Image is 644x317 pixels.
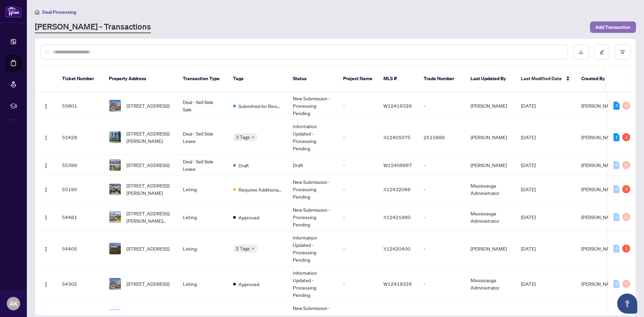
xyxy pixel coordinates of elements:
td: 55428 [57,120,104,155]
td: New Submission - Processing Pending [287,175,338,203]
span: [PERSON_NAME] [581,281,618,287]
span: edit [599,50,604,54]
div: 3 [613,102,620,110]
span: [STREET_ADDRESS] [126,280,169,287]
th: Trade Number [418,66,465,92]
td: Listing [177,231,228,266]
td: 54461 [57,203,104,231]
div: 0 [622,213,630,221]
td: - [338,266,378,302]
span: [DATE] [521,281,536,287]
div: 0 [622,280,630,288]
th: Last Updated By [465,66,516,92]
td: Deal - Sell Side Lease [177,120,228,155]
span: W12419326 [383,103,412,109]
span: [STREET_ADDRESS] [126,161,169,169]
span: download [579,50,583,54]
img: thumbnail-img [109,183,121,195]
td: Listing [177,266,228,302]
span: [DATE] [521,162,536,168]
button: Logo [41,243,51,254]
td: - [418,266,465,302]
button: Logo [41,160,51,170]
a: [PERSON_NAME] - Transactions [35,21,151,33]
button: Logo [41,278,51,289]
span: Approved [238,280,259,288]
td: Deal - Sell Side Lease [177,155,228,175]
td: - [338,175,378,203]
td: 2515899 [418,120,465,155]
td: - [338,120,378,155]
td: - [338,231,378,266]
img: Logo [43,163,49,168]
div: 1 [613,133,620,141]
img: thumbnail-img [109,131,121,143]
span: Approved [238,214,259,221]
div: 0 [622,161,630,169]
span: [STREET_ADDRESS][PERSON_NAME] [126,130,172,145]
button: Logo [41,184,51,195]
div: 0 [613,185,620,193]
td: - [338,92,378,120]
span: Add Transaction [595,22,631,33]
span: [STREET_ADDRESS] [126,102,169,109]
span: [PERSON_NAME] [581,186,618,192]
button: edit [594,44,609,60]
span: X12432086 [383,186,411,192]
td: Information Updated - Processing Pending [287,266,338,302]
td: Listing [177,203,228,231]
td: Mississauga Administrator [465,266,516,302]
th: Status [287,66,338,92]
img: Logo [43,135,49,141]
div: 0 [613,161,620,169]
div: 3 [622,185,630,193]
img: thumbnail-img [109,159,121,171]
span: Last Modified Date [521,75,562,82]
img: Logo [43,215,49,220]
span: [PERSON_NAME] [581,162,618,168]
td: Draft [287,155,338,175]
span: X12421880 [383,214,411,220]
span: Requires Additional Docs [238,186,282,193]
img: logo [5,5,21,17]
button: Open asap [617,294,637,314]
button: Logo [41,100,51,111]
div: 0 [622,102,630,110]
img: Logo [43,247,49,252]
td: Listing [177,175,228,203]
td: - [338,203,378,231]
span: 3 Tags [236,133,250,141]
span: down [251,136,255,139]
td: - [418,92,465,120]
th: Transaction Type [177,66,228,92]
span: home [35,10,40,14]
span: [PERSON_NAME] [581,134,618,140]
span: W12408887 [383,162,412,168]
span: filter [620,50,625,54]
img: thumbnail-img [109,243,121,254]
span: Submitted for Review [238,102,282,110]
td: 55190 [57,175,104,203]
span: [DATE] [521,134,536,140]
th: Last Modified Date [516,66,576,92]
img: thumbnail-img [109,278,121,289]
div: 0 [613,280,620,288]
button: download [573,44,589,60]
span: Draft [238,162,249,169]
th: Property Address [104,66,177,92]
span: Deal Processing [42,9,76,15]
td: New Submission - Processing Pending [287,203,338,231]
td: - [338,155,378,175]
span: [STREET_ADDRESS] [126,245,169,252]
span: [DATE] [521,214,536,220]
td: [PERSON_NAME] [465,231,516,266]
span: 2 Tags [236,245,250,252]
th: Project Name [338,66,378,92]
button: filter [615,44,630,60]
span: [PERSON_NAME] [581,246,618,252]
span: [PERSON_NAME] [581,103,618,109]
div: 1 [622,133,630,141]
td: Information Updated - Processing Pending [287,120,338,155]
td: [PERSON_NAME] [465,120,516,155]
span: [DATE] [521,103,536,109]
